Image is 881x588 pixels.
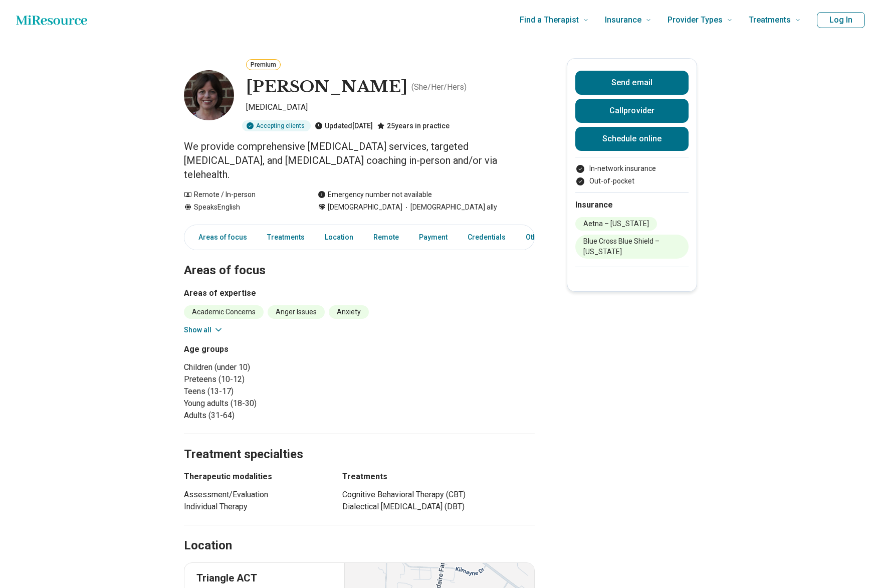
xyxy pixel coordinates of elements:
[184,189,298,200] div: Remote / In-person
[268,305,325,319] li: Anger Issues
[329,305,369,319] li: Anxiety
[575,99,689,123] button: Callprovider
[196,571,332,585] p: Triangle ACT
[184,70,234,120] img: Lorraine Matthews, Psychologist
[328,202,402,213] span: [DEMOGRAPHIC_DATA]
[184,361,355,373] li: Children (under 10)
[402,202,497,213] span: [DEMOGRAPHIC_DATA] ally
[575,71,689,95] button: Send email
[184,305,264,319] li: Academic Concerns
[184,422,535,463] h2: Treatment specialties
[242,120,311,131] div: Accepting clients
[184,385,355,398] li: Teens (13-17)
[16,10,87,30] a: Home page
[319,227,359,248] a: Location
[261,227,311,248] a: Treatments
[184,238,535,279] h2: Areas of focus
[749,13,791,27] span: Treatments
[575,163,689,174] li: In-network insurance
[575,127,689,151] a: Schedule online
[462,227,512,248] a: Credentials
[184,489,324,501] li: Assessment/Evaluation
[315,120,373,131] div: Updated [DATE]
[575,235,689,259] li: Blue Cross Blue Shield – [US_STATE]
[817,12,865,28] button: Log In
[184,373,355,385] li: Preteens (10-12)
[411,81,467,93] p: ( She/Her/Hers )
[575,163,689,186] ul: Payment options
[520,13,579,27] span: Find a Therapist
[186,227,253,248] a: Areas of focus
[184,139,535,181] p: We provide comprehensive [MEDICAL_DATA] services, targeted [MEDICAL_DATA], and [MEDICAL_DATA] coa...
[575,199,689,211] h2: Insurance
[246,101,535,116] p: [MEDICAL_DATA]
[318,189,432,200] div: Emergency number not available
[575,176,689,186] li: Out-of-pocket
[605,13,641,27] span: Insurance
[367,227,405,248] a: Remote
[246,77,407,98] h1: [PERSON_NAME]
[246,59,281,70] button: Premium
[342,501,535,513] li: Dialectical [MEDICAL_DATA] (DBT)
[342,471,535,483] h3: Treatments
[184,343,355,355] h3: Age groups
[377,120,450,131] div: 25 years in practice
[184,471,324,483] h3: Therapeutic modalities
[184,537,232,554] h2: Location
[520,227,556,248] a: Other
[184,410,355,422] li: Adults (31-64)
[184,398,355,410] li: Young adults (18-30)
[413,227,454,248] a: Payment
[342,489,535,501] li: Cognitive Behavioral Therapy (CBT)
[184,202,298,213] div: Speaks English
[184,501,324,513] li: Individual Therapy
[668,13,723,27] span: Provider Types
[575,217,657,231] li: Aetna – [US_STATE]
[184,325,224,335] button: Show all
[184,287,535,299] h3: Areas of expertise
